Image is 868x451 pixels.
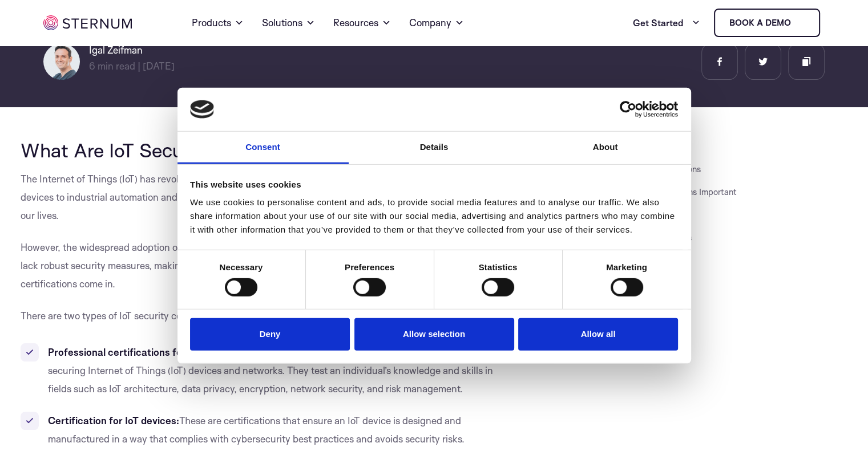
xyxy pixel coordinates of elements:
button: Allow selection [354,318,514,351]
div: We use cookies to personalise content and ads, to provide social media features and to analyse ou... [190,196,678,237]
li: These are certifications that ensure an IoT device is designed and manufactured in a way that com... [21,412,503,448]
p: There are two types of IoT security certifications: [21,307,503,325]
span: min read | [89,60,140,72]
button: Deny [190,318,350,351]
a: Resources [333,2,391,43]
p: The Internet of Things (IoT) has revolutionized the way we live and work. From smart homes and we... [21,170,503,225]
h3: JUMP TO SECTION [555,139,848,148]
button: Allow all [518,318,678,351]
strong: Professional certifications for individuals: [48,346,239,358]
img: sternum iot [43,15,132,30]
a: Get Started [633,11,700,34]
strong: Necessary [220,262,263,272]
div: This website uses cookies [190,178,678,192]
img: Igal Zeifman [43,43,80,80]
a: Products [192,2,244,43]
span: [DATE] [143,60,175,72]
span: 6 [89,60,95,72]
h6: Igal Zeifman [89,43,175,57]
a: Solutions [262,2,315,43]
strong: Preferences [345,262,394,272]
img: logo [190,100,214,119]
img: sternum iot [796,18,805,27]
a: Consent [177,132,349,164]
a: About [520,132,691,164]
p: However, the widespread adoption of IoT has also brought with it a host of security challenges. I... [21,238,503,293]
h2: What Are IoT Security Certifications [21,139,503,161]
a: Usercentrics Cookiebot - opens in a new window [578,101,678,118]
li: These validate an individual’s knowledge and skills in securing Internet of Things (IoT) devices ... [21,343,503,398]
a: Company [409,2,464,43]
a: Book a demo [714,9,820,37]
strong: Statistics [479,262,518,272]
strong: Marketing [606,262,647,272]
a: Details [349,132,520,164]
strong: Certification for IoT devices: [48,415,179,426]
